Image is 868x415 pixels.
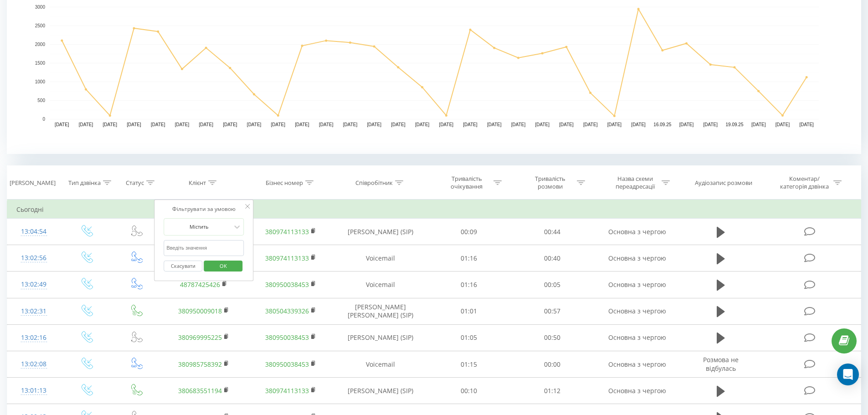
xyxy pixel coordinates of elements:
[487,122,502,127] text: [DATE]
[151,122,165,127] text: [DATE]
[415,122,430,127] text: [DATE]
[178,307,222,315] a: 380950009018
[164,240,244,256] input: Введіть значення
[16,249,51,267] div: 13:02:56
[511,272,594,298] td: 00:05
[265,280,309,289] a: 380950038453
[334,298,427,324] td: [PERSON_NAME] [PERSON_NAME] (SIP)
[679,122,694,127] text: [DATE]
[42,117,45,122] text: 0
[334,219,427,245] td: [PERSON_NAME] (SIP)
[265,360,309,369] a: 380950038453
[164,261,203,272] button: Скасувати
[355,179,393,187] div: Співробітник
[594,245,680,272] td: Основна з чергою
[68,179,101,187] div: Тип дзвінка
[265,386,309,395] a: 380974113133
[16,355,51,373] div: 13:02:08
[334,324,427,351] td: [PERSON_NAME] (SIP)
[35,5,46,10] text: 3000
[427,378,511,404] td: 00:10
[594,298,680,324] td: Основна з чергою
[594,272,680,298] td: Основна з чергою
[427,219,511,245] td: 00:09
[334,351,427,378] td: Voicemail
[367,122,381,127] text: [DATE]
[265,333,309,342] a: 380950038453
[439,122,454,127] text: [DATE]
[180,280,220,289] a: 48787425426
[16,329,51,347] div: 13:02:16
[16,382,51,400] div: 13:01:13
[703,355,739,372] span: Розмова не відбулась
[178,333,222,342] a: 380969995225
[175,122,190,127] text: [DATE]
[343,122,358,127] text: [DATE]
[16,302,51,320] div: 13:02:31
[751,122,766,127] text: [DATE]
[511,219,594,245] td: 00:44
[265,227,309,236] a: 380974113133
[189,179,206,187] div: Клієнт
[837,364,859,385] div: Open Intercom Messenger
[594,324,680,351] td: Основна з чергою
[265,307,309,315] a: 380504339326
[704,122,718,127] text: [DATE]
[607,122,622,127] text: [DATE]
[511,298,594,324] td: 00:57
[334,272,427,298] td: Voicemail
[35,23,46,28] text: 2500
[427,324,511,351] td: 01:05
[583,122,598,127] text: [DATE]
[103,122,118,127] text: [DATE]
[511,245,594,272] td: 00:40
[427,272,511,298] td: 01:16
[511,122,526,127] text: [DATE]
[778,175,831,190] div: Коментар/категорія дзвінка
[526,175,575,190] div: Тривалість розмови
[594,219,680,245] td: Основна з чергою
[37,98,45,103] text: 500
[265,254,309,262] a: 380974113133
[199,122,213,127] text: [DATE]
[35,42,46,47] text: 2000
[427,351,511,378] td: 01:15
[126,179,144,187] div: Статус
[55,122,69,127] text: [DATE]
[178,386,222,395] a: 380683551194
[266,179,303,187] div: Бізнес номер
[7,200,861,219] td: Сьогодні
[594,378,680,404] td: Основна з чергою
[653,122,671,127] text: 16.09.25
[594,351,680,378] td: Основна з чергою
[463,122,478,127] text: [DATE]
[511,324,594,351] td: 00:50
[127,122,141,127] text: [DATE]
[442,175,491,190] div: Тривалість очікування
[16,223,51,241] div: 13:04:54
[271,122,286,127] text: [DATE]
[391,122,406,127] text: [DATE]
[427,298,511,324] td: 01:01
[79,122,93,127] text: [DATE]
[10,179,56,187] div: [PERSON_NAME]
[726,122,744,127] text: 19.09.25
[35,79,46,84] text: 1000
[334,378,427,404] td: [PERSON_NAME] (SIP)
[334,245,427,272] td: Voicemail
[178,360,222,369] a: 380985758392
[511,351,594,378] td: 00:00
[427,245,511,272] td: 01:16
[799,122,814,127] text: [DATE]
[319,122,334,127] text: [DATE]
[295,122,309,127] text: [DATE]
[211,259,236,273] span: OK
[559,122,574,127] text: [DATE]
[776,122,790,127] text: [DATE]
[535,122,550,127] text: [DATE]
[695,179,752,187] div: Аудіозапис розмови
[247,122,262,127] text: [DATE]
[35,61,46,66] text: 1500
[511,378,594,404] td: 01:12
[164,205,244,214] div: Фільтрувати за умовою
